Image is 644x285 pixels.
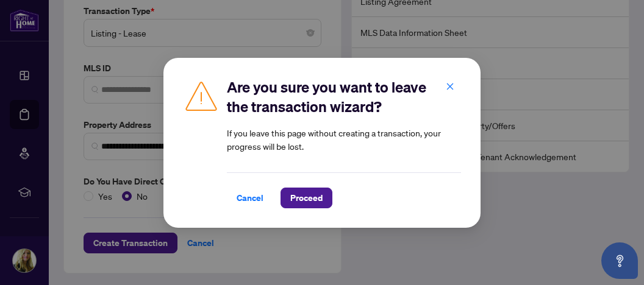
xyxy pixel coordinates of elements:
[281,188,332,208] button: Proceed
[290,188,323,208] span: Proceed
[227,77,461,116] h2: Are you sure you want to leave the transaction wizard?
[601,242,638,279] button: Open asap
[227,126,461,153] article: If you leave this page without creating a transaction, your progress will be lost.
[237,188,263,208] span: Cancel
[446,82,454,90] span: close
[227,188,273,208] button: Cancel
